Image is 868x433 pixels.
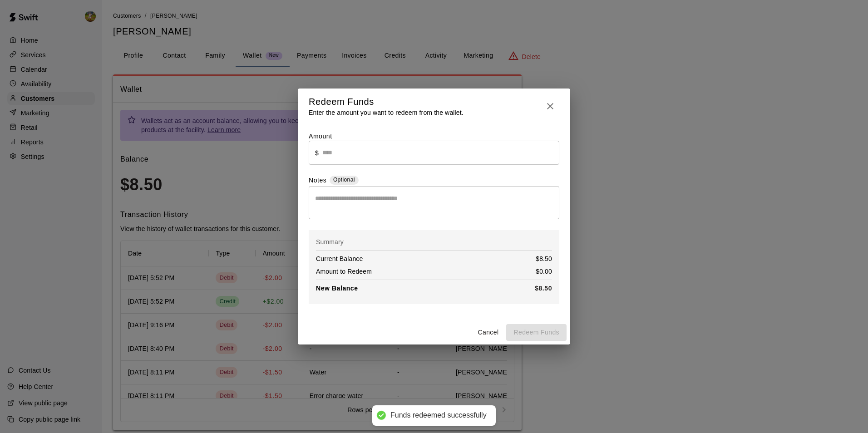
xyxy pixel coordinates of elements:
p: Current Balance [316,254,363,263]
div: Funds redeemed successfully [390,411,487,420]
p: $8.50 [536,254,552,263]
label: Notes [309,176,326,186]
h5: Redeem Funds [309,96,464,108]
p: Enter the amount you want to redeem from the wallet. [309,108,464,117]
p: $0.00 [536,267,552,276]
p: Summary [316,237,552,246]
button: Cancel [473,324,503,341]
label: Amount [309,133,332,140]
p: Amount to Redeem [316,267,372,276]
span: Optional [333,177,355,183]
p: $8.50 [535,284,552,293]
p: New Balance [316,284,358,293]
p: $ [315,148,319,157]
